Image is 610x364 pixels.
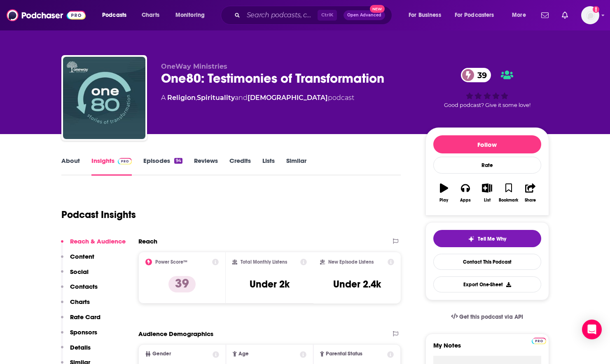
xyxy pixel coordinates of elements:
[425,63,549,114] div: 39Good podcast? Give it some love!
[286,157,306,176] a: Similar
[61,313,100,328] button: Rate Card
[61,343,91,359] button: Details
[70,343,91,351] p: Details
[170,9,215,22] button: open menu
[61,283,98,298] button: Contacts
[136,9,164,22] a: Charts
[243,9,318,22] input: Search podcasts, credits, & more...
[161,63,227,70] span: OneWay Ministries
[143,157,182,176] a: Episodes94
[593,6,599,13] svg: Add a profile image
[433,276,541,292] button: Export One-Sheet
[262,157,275,176] a: Lists
[499,198,518,203] div: Bookmark
[484,198,491,203] div: List
[318,10,337,21] span: Ctrl K
[455,178,476,208] button: Apps
[461,68,491,82] a: 39
[102,9,126,21] span: Podcasts
[197,94,235,102] a: Spirituality
[142,9,159,21] span: Charts
[455,9,494,21] span: For Podcasters
[459,313,523,320] span: Get this podcast via API
[91,157,132,176] a: InsightsPodchaser Pro
[326,351,362,357] span: Parental Status
[70,237,126,245] p: Reach & Audience
[168,276,196,292] p: 39
[469,68,491,82] span: 39
[174,158,182,164] div: 94
[449,9,506,22] button: open menu
[70,268,89,276] p: Social
[433,341,541,356] label: My Notes
[444,102,531,108] span: Good podcast? Give it some love!
[468,236,474,242] img: tell me why sparkle
[118,158,132,165] img: Podchaser Pro
[525,198,536,203] div: Share
[512,9,526,21] span: More
[581,6,599,24] span: Logged in as nwierenga
[152,351,171,357] span: Gender
[433,230,541,247] button: tell me why sparkleTell Me Why
[63,57,145,139] img: One80: Testimonies of Transformation
[138,237,157,245] h2: Reach
[581,6,599,24] img: User Profile
[403,9,451,22] button: open menu
[70,298,90,306] p: Charts
[248,94,328,102] a: [DEMOGRAPHIC_DATA]
[235,94,248,102] span: and
[238,351,249,357] span: Age
[175,9,205,21] span: Monitoring
[61,298,90,313] button: Charts
[250,278,290,290] h3: Under 2k
[344,10,385,20] button: Open AdvancedNew
[7,7,86,23] img: Podchaser - Follow, Share and Rate Podcasts
[229,6,400,25] div: Search podcasts, credits, & more...
[328,259,374,265] h2: New Episode Listens
[70,328,97,336] p: Sponsors
[155,259,187,265] h2: Power Score™
[532,336,546,344] a: Pro website
[478,236,506,242] span: Tell Me Why
[559,8,571,22] a: Show notifications dropdown
[96,9,137,22] button: open menu
[61,328,97,343] button: Sponsors
[61,253,94,268] button: Content
[61,209,136,221] h1: Podcast Insights
[433,254,541,270] a: Contact This Podcast
[582,320,602,339] div: Open Intercom Messenger
[433,135,541,153] button: Follow
[581,6,599,24] button: Show profile menu
[61,157,80,176] a: About
[333,278,381,290] h3: Under 2.4k
[433,157,541,174] div: Rate
[161,93,354,103] div: A podcast
[194,157,218,176] a: Reviews
[439,198,448,203] div: Play
[347,13,381,17] span: Open Advanced
[444,307,530,327] a: Get this podcast via API
[167,94,196,102] a: Religion
[532,338,546,344] img: Podchaser Pro
[229,157,251,176] a: Credits
[61,237,126,253] button: Reach & Audience
[241,259,287,265] h2: Total Monthly Listens
[70,313,100,321] p: Rate Card
[519,178,541,208] button: Share
[506,9,536,22] button: open menu
[70,253,94,260] p: Content
[138,330,213,338] h2: Audience Demographics
[433,178,455,208] button: Play
[196,94,197,102] span: ,
[538,8,552,22] a: Show notifications dropdown
[409,9,441,21] span: For Business
[70,283,98,290] p: Contacts
[61,268,89,283] button: Social
[370,5,385,13] span: New
[476,178,498,208] button: List
[460,198,471,203] div: Apps
[498,178,519,208] button: Bookmark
